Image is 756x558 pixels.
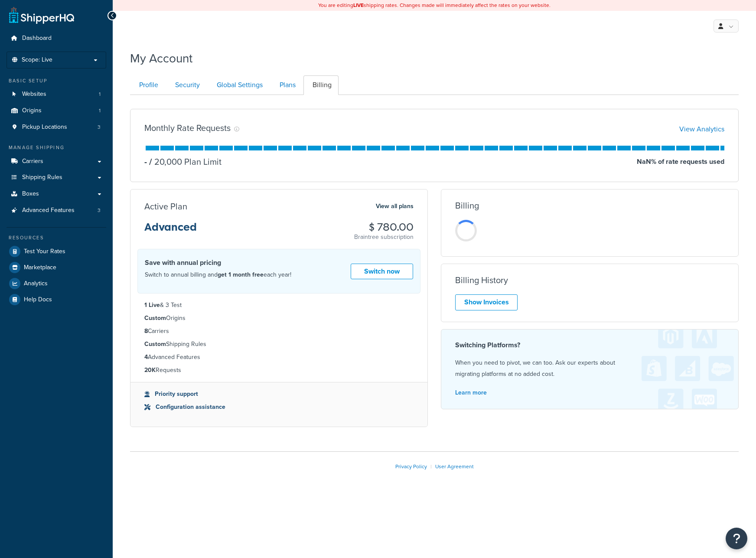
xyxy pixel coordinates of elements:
strong: 4 [144,352,148,362]
p: - [144,156,147,168]
span: Test Your Rates [24,248,65,255]
strong: Custom [144,339,166,349]
span: Help Docs [24,296,52,303]
li: Shipping Rules [144,339,414,349]
h3: Active Plan [144,202,187,211]
p: 20,000 Plan Limit [147,156,222,168]
a: Dashboard [7,30,106,46]
span: Marketplace [24,264,56,271]
span: Websites [22,91,46,98]
button: Open Resource Center [726,528,747,549]
div: Manage Shipping [7,144,106,151]
span: Origins [22,107,42,114]
strong: 20K [144,365,156,375]
a: Carriers [7,153,106,170]
a: View Analytics [679,124,724,134]
li: Pickup Locations [7,119,106,135]
b: LIVE [353,1,364,9]
a: Global Settings [208,75,270,95]
li: Origins [144,313,414,323]
a: User Agreement [435,463,474,470]
div: Basic Setup [7,77,106,85]
a: Learn more [455,388,487,397]
a: Help Docs [7,292,106,307]
a: Switch now [351,264,413,280]
a: Profile [130,75,165,95]
a: Privacy Policy [395,463,427,470]
a: Plans [270,75,303,95]
span: | [430,463,432,470]
a: Show Invoices [455,294,518,310]
a: Test Your Rates [7,244,106,259]
h4: Save with annual pricing [145,258,291,268]
span: Dashboard [22,35,52,42]
span: / [149,155,152,168]
strong: 1 Live [144,300,160,310]
span: Boxes [22,190,39,198]
a: Websites 1 [7,86,106,102]
li: & 3 Test [144,300,414,310]
span: 3 [98,124,101,131]
a: Security [166,75,207,95]
p: NaN % of rate requests used [637,156,724,168]
strong: get 1 month free [218,270,264,279]
h3: $ 780.00 [354,222,414,233]
p: Switch to annual billing and each year! [145,269,291,281]
a: View all plans [376,201,414,212]
span: Analytics [24,280,48,287]
li: Advanced Features [7,202,106,219]
a: Origins 1 [7,103,106,119]
li: Priority support [144,389,414,399]
li: Websites [7,86,106,102]
a: Advanced Features 3 [7,202,106,219]
a: Marketplace [7,260,106,275]
div: Resources [7,234,106,241]
a: Shipping Rules [7,170,106,186]
h3: Billing [455,201,479,210]
h4: Switching Platforms? [455,340,724,350]
strong: Custom [144,313,166,323]
p: Braintree subscription [354,233,414,241]
h3: Billing History [455,275,508,285]
span: 1 [99,107,101,114]
li: Carriers [144,326,414,336]
span: 1 [99,91,101,98]
li: Origins [7,103,106,119]
li: Advanced Features [144,352,414,362]
span: Advanced Features [22,207,75,214]
span: Carriers [22,158,43,165]
h1: My Account [130,50,192,67]
a: Pickup Locations 3 [7,119,106,135]
span: Shipping Rules [22,174,62,181]
h3: Advanced [144,222,197,240]
h3: Monthly Rate Requests [144,123,231,133]
span: 3 [98,207,101,214]
a: ShipperHQ Home [9,7,74,24]
p: When you need to pivot, we can too. Ask our experts about migrating platforms at no added cost. [455,357,724,380]
li: Requests [144,365,414,375]
span: Pickup Locations [22,124,67,131]
li: Configuration assistance [144,402,414,412]
strong: 8 [144,326,148,336]
a: Boxes [7,186,106,202]
span: Scope: Live [22,56,52,64]
a: Billing [303,75,339,95]
a: Analytics [7,276,106,291]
